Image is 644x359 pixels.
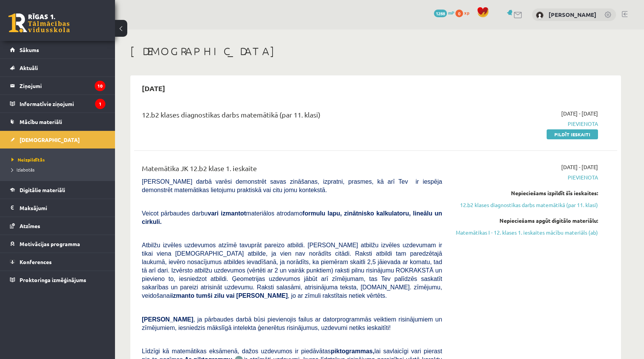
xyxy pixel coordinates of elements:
[20,276,86,283] span: Proktoringa izmēģinājums
[434,10,447,17] span: 1288
[208,210,246,217] b: vari izmantot
[11,166,34,173] span: Izlabotās
[130,45,621,58] h1: [DEMOGRAPHIC_DATA]
[20,46,39,53] span: Sākums
[171,292,194,299] b: izmanto
[10,41,105,59] a: Sākums
[464,10,469,16] span: xp
[20,64,38,71] span: Aktuāli
[196,292,287,299] b: tumši zilu vai [PERSON_NAME]
[453,189,598,197] div: Nepieciešams izpildīt šīs ieskaites:
[10,217,105,235] a: Atzīmes
[11,166,107,173] a: Izlabotās
[10,181,105,199] a: Digitālie materiāli
[20,240,80,247] span: Motivācijas programma
[453,120,598,128] span: Pievienota
[331,348,375,354] b: piktogrammas,
[20,222,40,229] span: Atzīmes
[10,59,105,77] a: Aktuāli
[10,77,105,95] a: Ziņojumi10
[11,156,107,163] a: Neizpildītās
[142,316,193,323] span: [PERSON_NAME]
[142,163,442,177] div: Matemātika JK 12.b2 klase 1. ieskaite
[10,113,105,131] a: Mācību materiāli
[142,316,442,331] span: , ja pārbaudes darbā būsi pievienojis failus ar datorprogrammās veiktiem risinājumiem un zīmējumi...
[20,258,52,265] span: Konferences
[20,118,62,125] span: Mācību materiāli
[561,163,598,171] span: [DATE] - [DATE]
[549,11,596,18] a: [PERSON_NAME]
[95,81,105,91] i: 10
[20,95,105,113] legend: Informatīvie ziņojumi
[453,228,598,237] a: Matemātikas I - 12. klases 1. ieskaites mācību materiāls (ab)
[453,217,598,225] div: Nepieciešams apgūt digitālo materiālu:
[20,199,105,217] legend: Maksājumi
[455,10,473,16] a: 0 xp
[20,136,80,143] span: [DEMOGRAPHIC_DATA]
[134,79,173,97] h2: [DATE]
[453,173,598,181] span: Pievienota
[10,235,105,253] a: Motivācijas programma
[455,10,463,17] span: 0
[547,129,598,139] a: Pildīt ieskaiti
[453,201,598,209] a: 12.b2 klases diagnostikas darbs matemātikā (par 11. klasi)
[8,13,70,33] a: Rīgas 1. Tālmācības vidusskola
[536,11,544,19] img: Markuss Kimerāls
[10,253,105,271] a: Konferences
[561,109,598,117] span: [DATE] - [DATE]
[142,210,442,225] span: Veicot pārbaudes darbu materiālos atrodamo
[20,77,105,95] legend: Ziņojumi
[10,95,105,113] a: Informatīvie ziņojumi1
[95,99,105,109] i: 1
[10,271,105,289] a: Proktoringa izmēģinājums
[142,210,442,225] b: formulu lapu, zinātnisko kalkulatoru, lineālu un cirkuli.
[142,109,442,124] div: 12.b2 klases diagnostikas darbs matemātikā (par 11. klasi)
[10,199,105,217] a: Maksājumi
[142,178,442,193] span: [PERSON_NAME] darbā varēsi demonstrēt savas zināšanas, izpratni, prasmes, kā arī Tev ir iespēja d...
[434,10,454,16] a: 1288 mP
[10,131,105,148] a: [DEMOGRAPHIC_DATA]
[11,157,45,163] span: Neizpildītās
[142,242,442,299] span: Atbilžu izvēles uzdevumos atzīmē tavuprāt pareizo atbildi. [PERSON_NAME] atbilžu izvēles uzdevuma...
[448,10,454,16] span: mP
[20,186,65,193] span: Digitālie materiāli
